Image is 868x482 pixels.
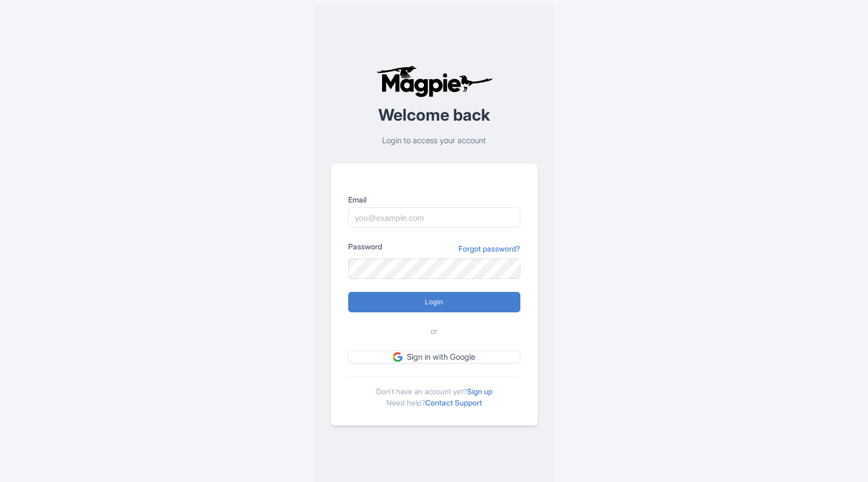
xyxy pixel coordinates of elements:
[431,325,437,338] span: or
[348,194,520,205] label: Email
[331,106,538,124] h2: Welcome back
[373,65,495,97] img: logo-ab69f6fb50320c5b225c76a69d11143b.png
[348,292,520,312] input: Login
[393,352,403,362] img: google.svg
[348,241,382,252] label: Password
[348,376,520,408] div: Don't have an account yet? Need help?
[331,135,538,147] p: Login to access your account
[425,398,482,407] a: Contact Support
[348,207,520,228] input: you@example.com
[467,387,492,396] a: Sign up
[458,243,520,254] a: Forgot password?
[348,351,520,364] a: Sign in with Google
